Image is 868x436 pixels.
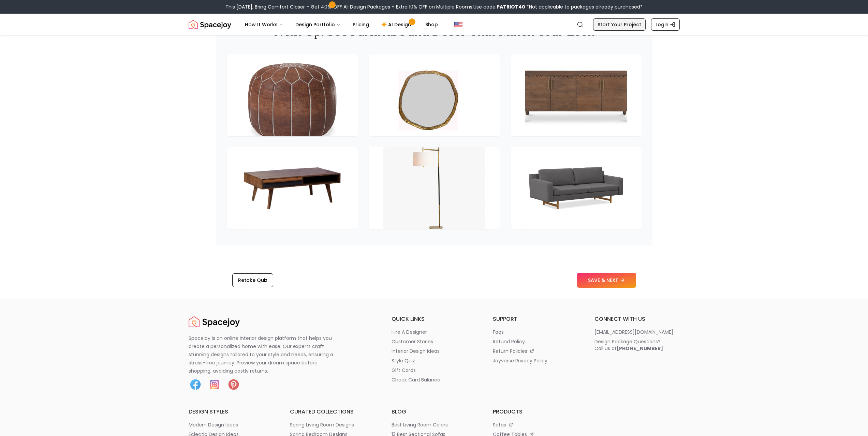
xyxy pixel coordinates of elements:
[525,55,627,136] img: Elizabeth Sideboard
[189,408,274,416] h6: design styles
[392,376,440,383] p: check card balance
[473,3,525,10] span: Use code:
[594,315,680,323] h6: connect with us
[227,378,240,391] img: Pinterest icon
[347,18,374,31] a: Pricing
[225,3,643,10] div: This [DATE], Bring Comfort Closer – Get 40% OFF All Design Packages + Extra 10% OFF on Multiple R...
[241,147,343,229] img: Chase Mid-century coffee table
[493,357,547,364] p: joyverse privacy policy
[383,147,485,229] img: Reese Metal Sectional Floor Lamp
[594,329,680,335] a: [EMAIL_ADDRESS][DOMAIN_NAME]
[392,348,440,355] p: interior design ideas
[392,315,477,323] h6: quick links
[290,421,375,428] a: spring living room designs
[376,18,418,31] a: AI Design
[392,338,477,345] a: customer stories
[593,18,646,31] a: Start Your Project
[227,25,642,38] h2: Next Up: See Furniture and Decor That Match Your Look
[392,357,415,364] p: style quiz
[594,338,680,352] a: Design Package Questions?Call us at[PHONE_NUMBER]
[577,273,636,288] button: SAVE & NEXT
[493,421,506,428] p: sofas
[290,421,354,428] p: spring living room designs
[241,55,343,136] img: Cherise Leather Pouf Ottoman
[493,329,578,335] a: faqs
[493,357,578,364] a: joyverse privacy policy
[594,329,673,335] p: [EMAIL_ADDRESS][DOMAIN_NAME]
[392,348,477,355] a: interior design ideas
[290,408,375,416] h6: curated collections
[594,338,663,352] div: Design Package Questions? Call us at
[392,329,427,335] p: hire a designer
[651,18,680,31] a: Login
[232,273,273,287] button: Retake Quiz
[208,378,221,391] img: Instagram icon
[189,18,231,31] img: Spacejoy Logo
[493,421,578,428] a: sofas
[189,315,240,329] img: Spacejoy Logo
[454,20,462,29] img: United States
[617,345,663,352] b: [PHONE_NUMBER]
[392,408,477,416] h6: blog
[525,3,643,10] span: *Not applicable to packages already purchased*
[493,315,578,323] h6: support
[189,14,680,35] nav: Global
[493,348,527,355] p: return policies
[392,376,477,383] a: check card balance
[189,334,341,375] p: Spacejoy is an online interior design platform that helps you create a personalized home with eas...
[290,18,346,31] button: Design Portfolio
[392,329,477,335] a: hire a designer
[493,408,578,416] h6: products
[239,18,289,31] button: How It Works
[493,329,504,335] p: faqs
[392,367,477,374] a: gift cards
[189,421,238,428] p: modern design ideas
[493,338,525,345] p: refund policy
[525,147,627,229] img: Eddy Sofa 82"
[189,315,240,329] a: Spacejoy
[392,367,416,374] p: gift cards
[493,348,578,355] a: return policies
[420,18,443,31] a: Shop
[392,421,448,428] p: best living room colors
[392,338,433,345] p: customer stories
[392,357,477,364] a: style quiz
[189,421,274,428] a: modern design ideas
[189,18,231,31] a: Spacejoy
[392,421,477,428] a: best living room colors
[493,338,578,345] a: refund policy
[497,3,525,10] b: PATRIOT40
[189,378,202,391] img: Facebook icon
[239,18,443,31] nav: Main
[383,55,485,136] img: Lilly Mirror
